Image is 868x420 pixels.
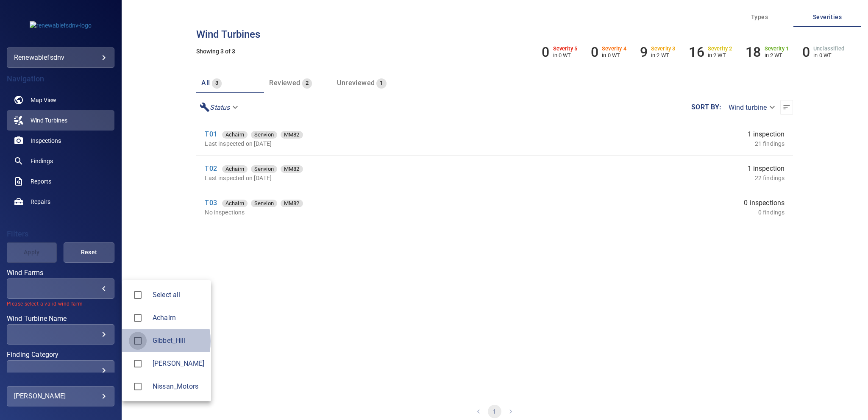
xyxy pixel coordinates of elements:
[153,381,204,392] span: Nissan_Motors
[129,332,147,350] span: Gibbet_Hill
[129,378,147,395] span: Nissan_Motors
[153,336,204,346] span: Gibbet_Hill
[153,313,204,323] span: Achairn
[153,359,204,369] span: [PERSON_NAME]
[153,381,204,392] div: Wind Farms Nissan_Motors
[153,290,204,300] span: Select all
[129,355,147,373] span: Lochhead
[129,309,147,327] span: Achairn
[153,359,204,369] div: Wind Farms Lochhead
[153,313,204,323] div: Wind Farms Achairn
[153,336,204,346] div: Wind Farms Gibbet_Hill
